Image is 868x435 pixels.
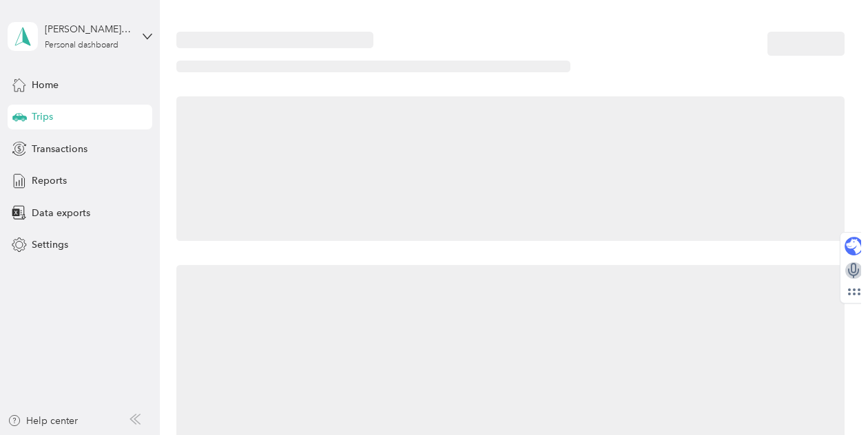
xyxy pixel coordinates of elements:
[8,414,78,428] button: Help center
[32,142,87,156] span: Transactions
[32,173,67,188] span: Reports
[32,237,68,252] span: Settings
[45,22,131,36] div: [PERSON_NAME][EMAIL_ADDRESS][DOMAIN_NAME]
[32,78,59,92] span: Home
[32,109,53,124] span: Trips
[791,358,868,435] iframe: Everlance-gr Chat Button Frame
[32,206,90,220] span: Data exports
[45,41,118,50] div: Personal dashboard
